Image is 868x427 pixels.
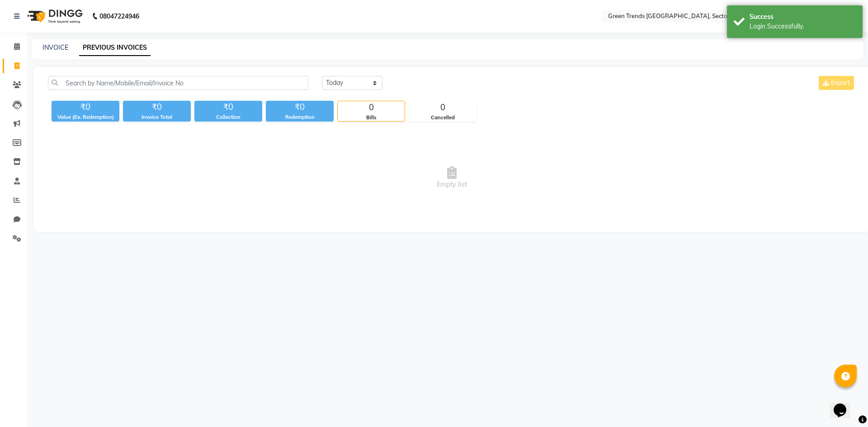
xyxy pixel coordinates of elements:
[266,113,334,121] div: Redemption
[123,101,191,113] div: ₹0
[266,101,334,113] div: ₹0
[194,113,262,121] div: Collection
[409,101,476,114] div: 0
[99,4,139,29] b: 08047224946
[48,76,308,90] input: Search by Name/Mobile/Email/Invoice No
[194,101,262,113] div: ₹0
[123,113,191,121] div: Invoice Total
[52,101,119,113] div: ₹0
[830,391,859,418] iframe: chat widget
[42,43,68,52] a: INVOICE
[338,101,405,114] div: 0
[79,40,151,56] a: PREVIOUS INVOICES
[52,113,119,121] div: Value (Ex. Redemption)
[338,114,405,122] div: Bills
[750,22,856,31] div: Login Successfully.
[750,12,856,22] div: Success
[23,4,85,29] img: logo
[48,132,856,223] span: Empty list
[409,114,476,122] div: Cancelled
